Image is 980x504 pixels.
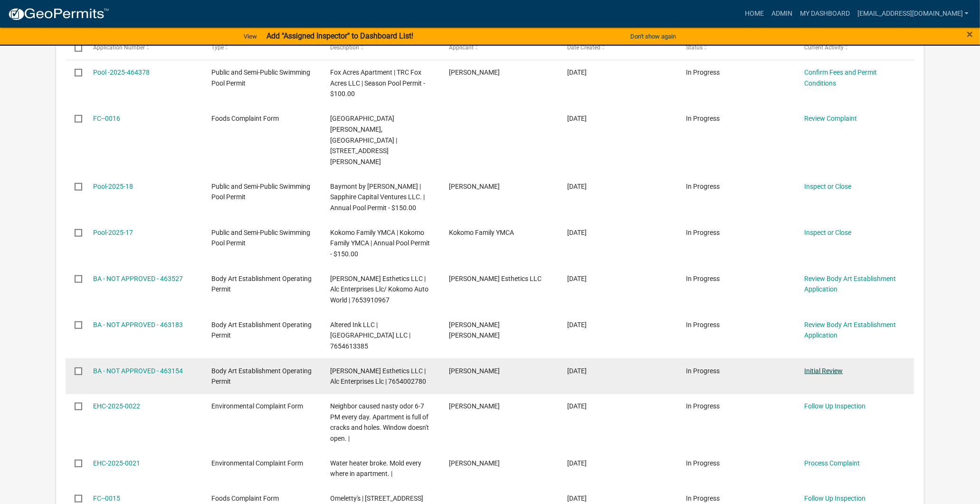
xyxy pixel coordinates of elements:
[686,275,720,282] span: In Progress
[93,459,140,467] a: EHC-2025-0021
[202,37,321,59] datatable-header-cell: Type
[567,44,600,51] span: Date Created
[805,321,896,339] a: Review Body Art Establishment Application
[686,115,720,122] span: In Progress
[558,37,677,59] datatable-header-cell: Date Created
[211,44,224,51] span: Type
[805,494,866,502] a: Follow Up Inspection
[805,229,852,236] a: Inspect or Close
[686,68,720,76] span: In Progress
[741,5,768,23] a: Home
[449,459,500,467] span: Yen Dang
[967,28,973,41] span: ×
[330,402,429,442] span: Neighbor caused nasty odor 6-7 PM every day. Apartment is full of cracks and holes. Window doesn'...
[240,29,261,44] a: View
[854,5,972,23] a: [EMAIL_ADDRESS][DOMAIN_NAME]
[805,115,857,122] a: Review Complaint
[449,367,500,375] span: Stephanie Gingerich
[266,31,413,40] strong: Add "Assigned Inspector" to Dashboard List!
[330,459,421,478] span: Water heater broke. Mold every where in apartment. |
[93,494,120,502] a: FC--0015
[805,44,844,51] span: Current Activity
[567,367,587,375] span: 08/13/2025
[211,229,310,247] span: Public and Semi-Public Swimming Pool Permit
[330,229,430,258] span: Kokomo Family YMCA | Kokomo Family YMCA | Annual Pool Permit - $150.00
[567,459,587,467] span: 08/12/2025
[805,183,852,190] a: Inspect or Close
[567,68,587,76] span: 08/15/2025
[686,321,720,329] span: In Progress
[84,37,203,59] datatable-header-cell: Application Number
[211,367,312,386] span: Body Art Establishment Operating Permit
[686,229,720,236] span: In Progress
[449,321,500,339] span: Matthew Thomas Johnson
[321,37,440,59] datatable-header-cell: Description
[686,402,720,410] span: In Progress
[567,321,587,329] span: 08/13/2025
[449,68,500,76] span: Richard Vandall
[967,29,973,40] button: Close
[93,115,120,122] a: FC--0016
[805,367,843,375] a: Initial Review
[440,37,559,59] datatable-header-cell: Applicant
[93,68,150,76] a: Pool -2025-464378
[449,183,500,190] span: Kimberly Trilling
[805,68,877,87] a: Confirm Fees and Permit Conditions
[768,5,796,23] a: Admin
[93,183,133,190] a: Pool-2025-18
[211,68,310,87] span: Public and Semi-Public Swimming Pool Permit
[449,402,500,410] span: Yen Dang
[567,275,587,282] span: 08/13/2025
[449,44,474,51] span: Applicant
[567,229,587,236] span: 08/14/2025
[449,229,514,236] span: Kokomo Family YMCA
[330,68,425,98] span: Fox Acres Apartment | TRC Fox Acres LLC | Season Pool Permit - $100.00
[66,37,84,59] datatable-header-cell: Select
[93,367,183,375] a: BA - NOT APPROVED - 463154
[211,459,303,467] span: Environmental Complaint Form
[93,275,183,282] a: BA - NOT APPROVED - 463527
[795,37,914,59] datatable-header-cell: Current Activity
[686,183,720,190] span: In Progress
[93,321,183,329] a: BA - NOT APPROVED - 463183
[805,459,860,467] a: Process Complaint
[686,494,720,502] span: In Progress
[211,494,279,502] span: Foods Complaint Form
[330,183,425,212] span: Baymont by Wyndham Kokomo | Sapphire Capital Ventures LLC. | Annual Pool Permit - $150.00
[627,29,680,44] button: Don't show again
[330,275,428,304] span: Jacqueline Scott Esthetics LLC | Alc Enterprises Llc/ Kokomo Auto World | 7653910967
[211,402,303,410] span: Environmental Complaint Form
[686,367,720,375] span: In Progress
[330,367,426,386] span: Stephanie Gingerich Esthetics LLC | Alc Enterprises Llc | 7654002780
[677,37,796,59] datatable-header-cell: Status
[330,115,397,165] span: Kroger Dixon Road Kokomo,IN | 605 N Dixon Rd, Kokomo, IN 46901
[211,115,279,122] span: Foods Complaint Form
[567,183,587,190] span: 08/14/2025
[567,402,587,410] span: 08/13/2025
[211,321,312,339] span: Body Art Establishment Operating Permit
[686,44,703,51] span: Status
[93,44,145,51] span: Application Number
[805,402,866,410] a: Follow Up Inspection
[567,115,587,122] span: 08/14/2025
[93,229,133,236] a: Pool-2025-17
[567,494,587,502] span: 08/12/2025
[211,275,312,293] span: Body Art Establishment Operating Permit
[93,402,140,410] a: EHC-2025-0022
[330,44,359,51] span: Description
[211,183,310,201] span: Public and Semi-Public Swimming Pool Permit
[330,321,410,350] span: Altered Ink LLC | Center Road Plaza LLC | 7654613385
[805,275,896,293] a: Review Body Art Establishment Application
[796,5,854,23] a: My Dashboard
[686,459,720,467] span: In Progress
[449,275,542,282] span: Jacqueline Scott Esthetics LLC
